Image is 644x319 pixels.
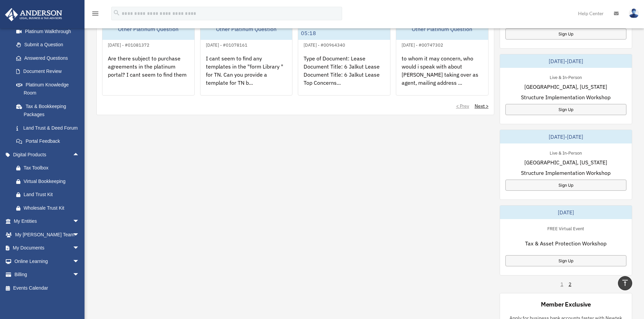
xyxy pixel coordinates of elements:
a: Virtual Bookkeeping [9,175,90,188]
a: Answered Questions [9,51,90,65]
span: Structure Implementation Workshop [521,169,611,177]
a: Tax Toolbox [9,161,90,175]
div: [DATE] - #00747302 [396,41,449,48]
span: Tax & Asset Protection Workshop [525,239,606,247]
div: to whom it may concern, who would i speak with about [PERSON_NAME] taking over as agent, mailing ... [396,49,488,102]
span: arrow_drop_down [73,215,86,229]
a: Next > [475,103,488,109]
span: Structure Implementation Workshop [521,93,611,101]
a: Land Trust Kit [9,188,90,202]
span: arrow_drop_down [73,268,86,282]
div: Other Platinum Question [200,18,292,40]
div: Live & In-Person [544,149,587,156]
span: [GEOGRAPHIC_DATA], [US_STATE] [524,83,607,91]
a: Sign Up [505,104,626,115]
a: Other Platinum Question[DATE] - #00747302to whom it may concern, who would i speak with about [PE... [396,18,488,96]
a: Online Learningarrow_drop_down [5,255,90,268]
a: Billingarrow_drop_down [5,268,90,282]
a: Platinum Walkthrough [9,25,90,38]
div: Platinum Document Review [DATE] 05:18 [298,18,390,40]
a: Wholesale Trust Kit [9,201,90,215]
a: Portal Feedback [9,135,90,148]
i: vertical_align_top [621,279,629,287]
a: Other Platinum Question[DATE] - #01078161I cant seem to find any templates in the "form Library "... [200,18,293,96]
div: [DATE]-[DATE] [500,54,632,68]
div: Land Trust Kit [24,190,81,199]
a: Digital Productsarrow_drop_up [5,148,90,161]
a: Platinum Document Review [DATE] 05:18[DATE] - #00964340Type of Document: Lease Document Title: 6 ... [298,18,390,96]
div: Wholesale Trust Kit [24,204,81,212]
a: Land Trust & Deed Forum [9,121,90,135]
img: User Pic [629,8,639,18]
span: [GEOGRAPHIC_DATA], [US_STATE] [524,158,607,166]
a: Sign Up [505,180,626,191]
a: Events Calendar [5,281,90,295]
a: Tax & Bookkeeping Packages [9,100,90,121]
span: arrow_drop_down [73,241,86,255]
div: Type of Document: Lease Document Title: 6 Jalkut Lease Document Title: 6 Jalkut Lease Top Concern... [298,49,390,102]
div: Other Platinum Question [102,18,194,40]
a: menu [91,12,99,18]
span: arrow_drop_down [73,255,86,268]
i: menu [91,9,99,18]
a: My Entitiesarrow_drop_down [5,215,90,228]
img: Anderson Advisors Platinum Portal [3,8,64,21]
div: Live & In-Person [544,73,587,80]
div: Tax Toolbox [24,164,81,172]
a: Document Review [9,65,90,78]
span: arrow_drop_up [73,148,86,162]
div: [DATE] - #01081372 [102,41,155,48]
a: 2 [569,281,571,288]
div: [DATE]-[DATE] [500,130,632,143]
div: FREE Virtual Event [542,224,590,232]
div: [DATE] - #01078161 [200,41,253,48]
a: vertical_align_top [618,276,632,290]
div: [DATE] [500,206,632,219]
div: Virtual Bookkeeping [24,177,81,186]
div: Member Exclusive [541,300,591,309]
a: Other Platinum Question[DATE] - #01081372Are there subject to purchase agreements in the platinum... [102,18,195,96]
a: Sign Up [505,255,626,266]
i: search [113,9,120,17]
div: [DATE] - #00964340 [298,41,351,48]
a: Submit a Question [9,38,90,52]
a: Sign Up [505,28,626,39]
a: My [PERSON_NAME] Teamarrow_drop_down [5,228,90,241]
span: arrow_drop_down [73,228,86,242]
div: Are there subject to purchase agreements in the platinum portal? I cant seem to find them [102,49,194,102]
div: Other Platinum Question [396,18,488,40]
div: I cant seem to find any templates in the "form Library " for TN. Can you provide a template for T... [200,49,292,102]
a: My Documentsarrow_drop_down [5,241,90,255]
a: Platinum Knowledge Room [9,78,90,100]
